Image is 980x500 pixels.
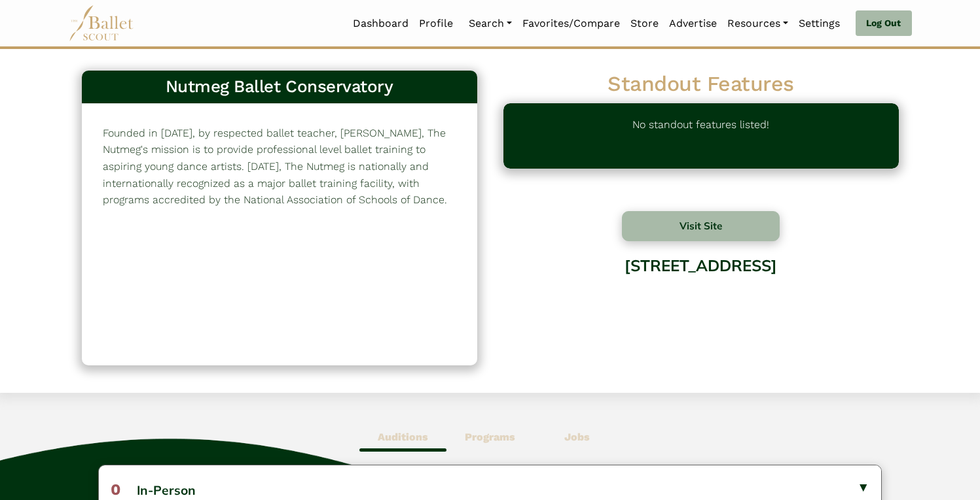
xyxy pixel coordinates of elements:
a: Favorites/Compare [517,10,625,37]
a: Resources [722,10,793,37]
a: Search [463,10,517,37]
a: Store [625,10,664,37]
button: Visit Site [622,211,780,241]
a: Log Out [856,10,911,37]
p: Founded in [DATE], by respected ballet teacher, [PERSON_NAME], The Nutmeg's mission is to provide... [103,125,456,208]
h3: Nutmeg Ballet Conservatory [92,76,467,98]
b: Auditions [378,431,428,443]
b: Jobs [564,431,590,443]
a: Settings [793,10,845,37]
a: Dashboard [348,10,414,37]
a: Advertise [664,10,722,37]
div: [STREET_ADDRESS] [503,246,899,352]
a: Profile [414,10,458,37]
span: 0 [111,480,120,499]
p: No standout features listed! [632,116,769,156]
b: Programs [465,431,515,443]
h2: Standout Features [503,71,899,98]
